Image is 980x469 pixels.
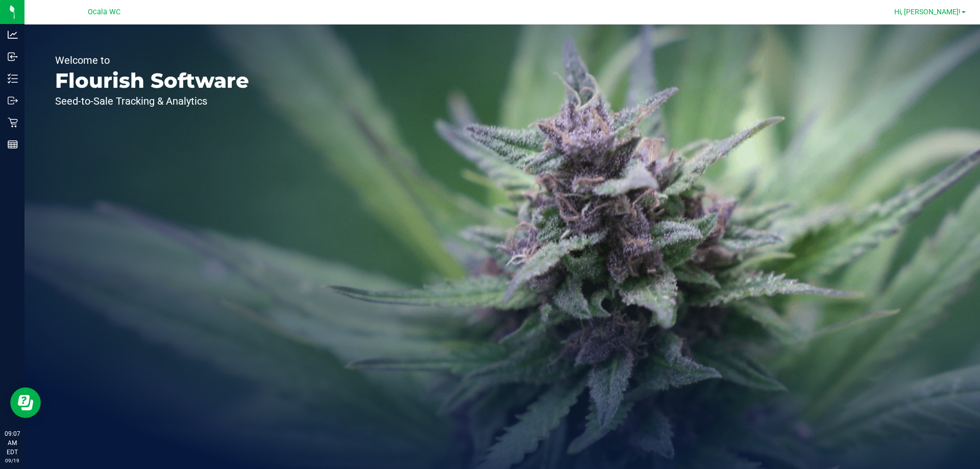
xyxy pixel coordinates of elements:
inline-svg: Outbound [8,95,18,106]
p: 09:07 AM EDT [5,429,20,457]
inline-svg: Inventory [8,73,18,84]
p: Seed-to-Sale Tracking & Analytics [55,96,249,106]
p: Welcome to [55,55,249,65]
inline-svg: Inbound [8,52,18,62]
iframe: Resource center [10,387,41,418]
inline-svg: Retail [8,117,18,128]
p: Flourish Software [55,70,249,91]
inline-svg: Reports [8,139,18,150]
p: 09/19 [5,457,20,464]
inline-svg: Analytics [8,30,18,40]
span: Ocala WC [88,8,120,16]
span: Hi, [PERSON_NAME]! [894,8,961,16]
